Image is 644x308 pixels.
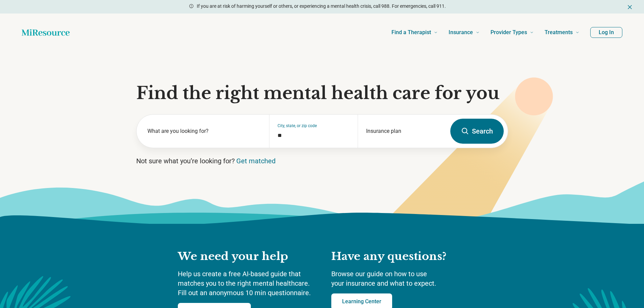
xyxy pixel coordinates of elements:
[147,127,261,135] label: What are you looking for?
[545,19,579,46] a: Treatments
[331,269,467,288] p: Browse our guide on how to use your insurance and what to expect.
[449,19,480,46] a: Insurance
[491,19,534,46] a: Provider Types
[590,27,622,38] button: Log In
[136,83,508,103] h1: Find the right mental health care for you
[449,28,473,37] span: Insurance
[136,156,508,166] p: Not sure what you’re looking for?
[331,250,467,264] h2: Have any questions?
[178,269,318,298] p: Help us create a free AI-based guide that matches you to the right mental healthcare. Fill out an...
[391,28,431,37] span: Find a Therapist
[178,250,318,264] h2: We need your help
[491,28,527,37] span: Provider Types
[626,3,633,11] button: Dismiss
[391,19,438,46] a: Find a Therapist
[197,3,446,10] p: If you are at risk of harming yourself or others, or experiencing a mental health crisis, call 98...
[545,28,573,37] span: Treatments
[22,26,70,39] a: Home page
[236,157,276,165] a: Get matched
[450,119,504,144] button: Search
